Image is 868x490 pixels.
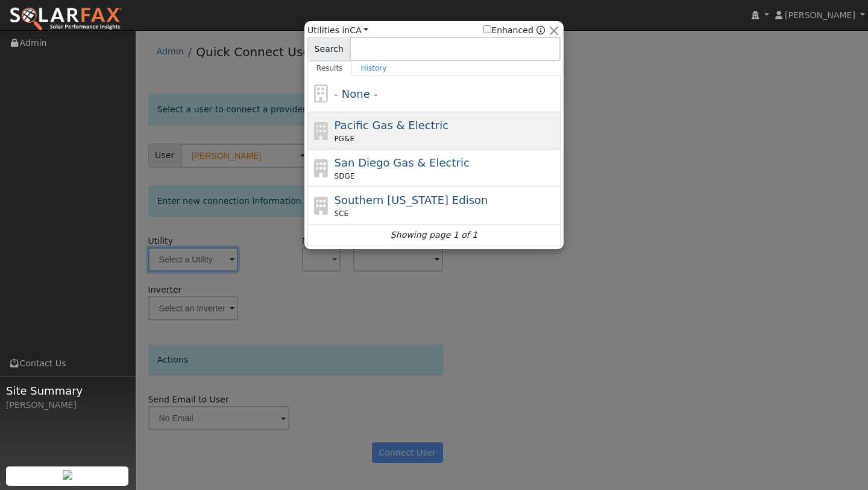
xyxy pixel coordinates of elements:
span: SDGE [335,171,355,182]
a: History [352,61,396,75]
input: Enhanced [483,25,491,33]
span: SCE [335,208,349,219]
img: retrieve [63,470,72,480]
span: San Diego Gas & Electric [335,156,470,169]
span: - None - [335,87,377,100]
i: Showing page 1 of 1 [391,229,477,241]
a: Enhanced Providers [536,25,545,35]
span: [PERSON_NAME] [785,10,855,20]
label: Enhanced [483,24,533,37]
div: [PERSON_NAME] [6,399,129,412]
a: CA [350,25,368,35]
span: Site Summary [6,383,129,399]
span: Pacific Gas & Electric [335,119,448,132]
span: PG&E [335,133,354,144]
span: Show enhanced providers [483,24,545,37]
span: Utilities in [307,24,368,37]
a: Results [307,61,352,75]
span: Search [307,37,350,61]
img: SolarFax [9,7,122,32]
span: Southern [US_STATE] Edison [335,194,488,206]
